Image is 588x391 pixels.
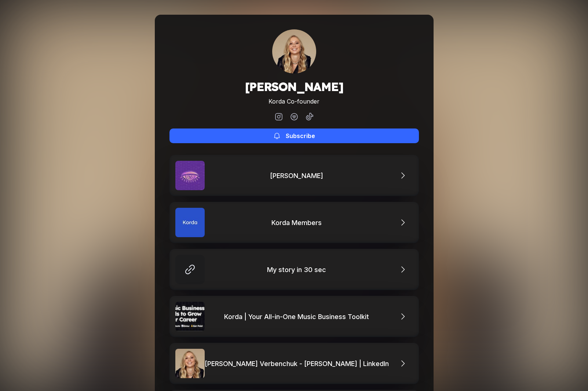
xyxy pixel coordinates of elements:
[270,172,327,180] div: [PERSON_NAME]
[286,132,315,140] div: Subscribe
[224,313,373,321] div: Korda | Your All-in-One Music Business Toolkit
[169,128,419,143] button: Subscribe
[175,161,205,190] img: Hackney
[175,208,205,237] img: Korda Members
[272,29,316,73] div: Alina Verbenchuk
[169,343,419,384] a: Alina Verbenchuk - Korda | LinkedIn[PERSON_NAME] Verbenchuk - [PERSON_NAME] | LinkedIn
[175,349,205,378] img: Alina Verbenchuk - Korda | LinkedIn
[175,302,205,331] img: Korda | Your All-in-One Music Business Toolkit
[169,155,419,196] a: Hackney[PERSON_NAME]
[169,296,419,337] a: Korda | Your All-in-One Music Business ToolkitKorda | Your All-in-One Music Business Toolkit
[267,266,330,274] div: My story in 30 sec
[272,29,316,73] img: 160x160
[245,98,343,105] div: Korda Co-founder
[245,79,343,94] h1: [PERSON_NAME]
[169,249,419,290] a: My story in 30 sec
[271,219,325,227] div: Korda Members
[169,202,419,243] a: Korda MembersKorda Members
[205,360,392,368] div: [PERSON_NAME] Verbenchuk - [PERSON_NAME] | LinkedIn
